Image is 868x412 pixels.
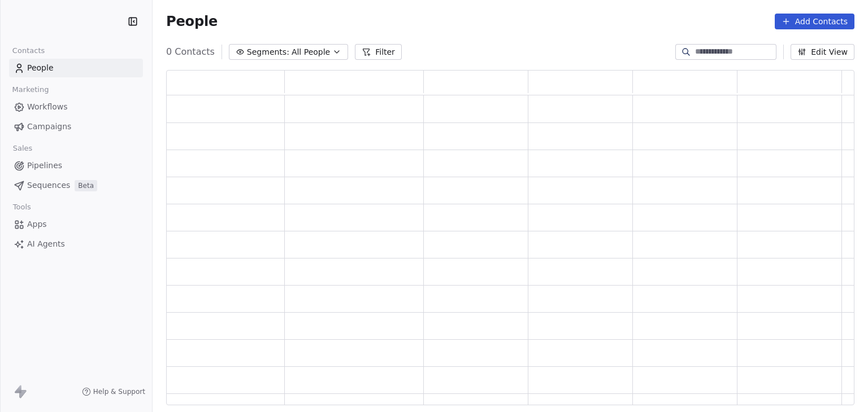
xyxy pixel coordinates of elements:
span: Tools [8,199,36,216]
span: Campaigns [27,121,71,133]
span: Sequences [27,179,70,191]
button: Edit View [791,44,854,60]
a: Pipelines [9,156,143,175]
button: Filter [355,44,402,60]
a: Campaigns [9,117,143,136]
span: Beta [75,180,97,191]
a: Help & Support [82,387,145,396]
span: Pipelines [27,160,62,172]
button: Add Contacts [775,14,854,29]
span: Apps [27,218,47,230]
span: AI Agents [27,238,65,250]
a: Workflows [9,98,143,116]
a: AI Agents [9,235,143,253]
span: Contacts [7,42,50,59]
span: 0 Contacts [166,45,215,59]
a: SequencesBeta [9,176,143,195]
span: Sales [8,140,37,157]
a: Apps [9,215,143,234]
span: Workflows [27,101,68,113]
span: People [27,62,54,74]
span: Marketing [7,81,54,98]
span: Segments: [247,46,289,58]
span: People [166,13,218,30]
a: People [9,59,143,77]
span: All People [292,46,330,58]
span: Help & Support [93,387,145,396]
